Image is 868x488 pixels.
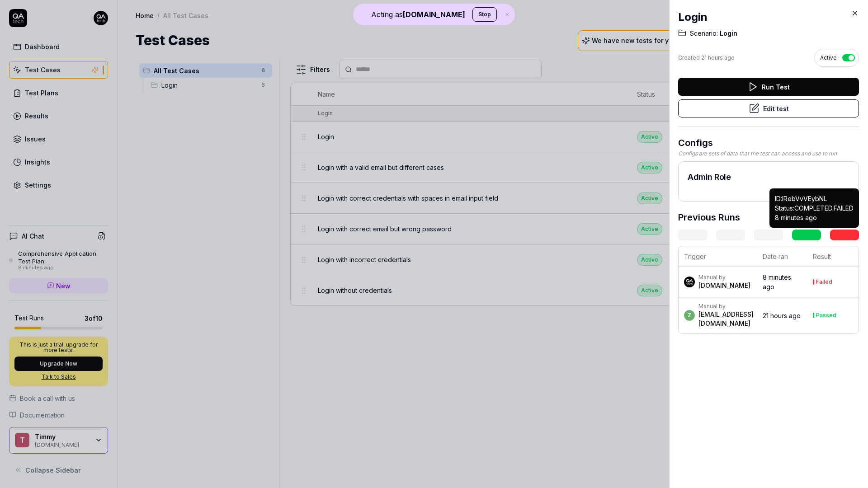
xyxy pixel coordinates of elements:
div: Failed [807,216,823,224]
h2: Login [678,9,859,25]
th: Trigger [679,246,757,267]
th: Date ran [757,246,807,267]
h3: Previous Runs [678,211,740,224]
button: Run Test [678,78,859,96]
h3: Configs [678,136,859,150]
span: Active [820,54,837,62]
time: 8 minutes ago [763,273,791,291]
div: Configs are sets of data that the test can access and use to run [678,150,859,158]
div: [DOMAIN_NAME] [698,281,750,290]
span: Login [718,29,737,38]
time: 21 hours ago [763,312,801,319]
button: Edit test [678,99,859,117]
span: z [684,310,695,321]
div: Failed [816,279,832,285]
div: Passed [816,313,836,318]
h2: Admin Role [688,171,849,183]
th: Result [807,246,859,267]
div: Created [678,54,735,62]
button: Stop [472,7,497,22]
time: 21 hours ago [701,54,735,61]
div: Manual by [698,274,750,281]
img: 7ccf6c19-61ad-4a6c-8811-018b02a1b829.jpg [684,277,695,287]
div: [EMAIL_ADDRESS][DOMAIN_NAME] [698,310,754,328]
span: Scenario: [690,29,718,38]
div: Passed [839,216,859,224]
div: Manual by [698,303,754,310]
